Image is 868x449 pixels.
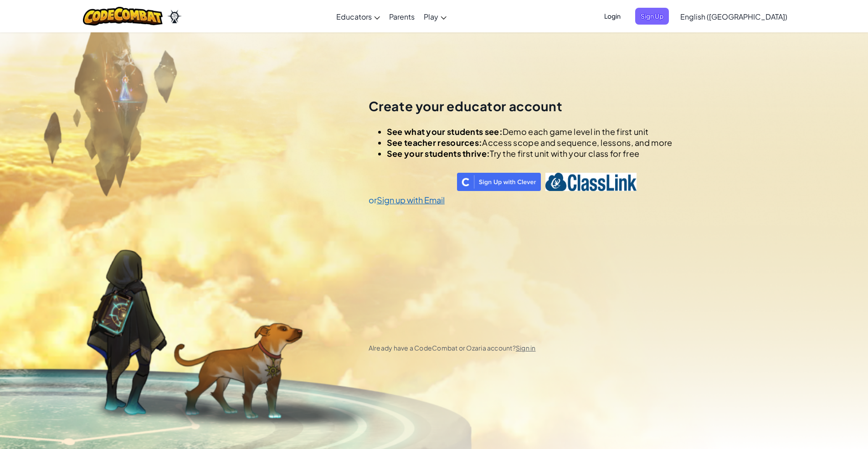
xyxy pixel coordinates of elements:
[385,4,419,29] a: Parents
[503,126,648,137] span: Demo each game level in the first unit
[332,4,385,29] a: Educators
[167,10,182,23] img: Ozaria
[599,8,626,25] button: Login
[369,173,452,191] a: Sign in with Google. Opens in new tab
[369,195,377,205] span: or
[676,4,792,29] a: English ([GEOGRAPHIC_DATA])
[457,173,541,191] img: clever_sso_button@2x.png
[387,126,503,137] span: See what your students see:
[424,12,438,21] span: Play
[419,4,451,29] a: Play
[490,148,639,159] span: Try the first unit with your class for free
[635,8,669,25] button: Sign Up
[482,137,672,148] span: Access scope and sequence, lessons, and more
[681,9,859,134] iframe: Sign in with Google Dialogue
[516,344,536,352] a: Sign in
[545,173,637,191] img: classlink-logo-text.png
[377,195,445,205] a: Sign up with Email
[387,137,483,148] span: See teacher resources:
[336,12,372,21] span: Educators
[364,172,457,192] iframe: Sign in with Google Button
[369,172,452,192] div: Sign in with Google. Opens in new tab
[387,148,490,159] span: See your students thrive:
[680,12,787,21] span: English ([GEOGRAPHIC_DATA])
[83,7,163,26] img: CodeCombat logo
[369,98,673,115] h2: Create your educator account
[369,344,536,352] span: Already have a CodeCombat or Ozaria account?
